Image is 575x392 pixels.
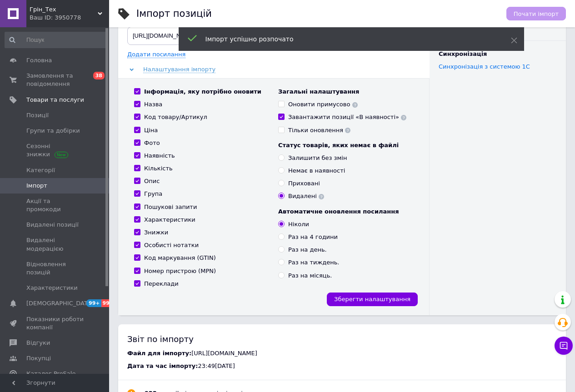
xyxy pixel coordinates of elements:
div: Імпорт успішно розпочато [205,35,488,44]
div: Група [144,190,162,198]
span: Налаштування імпорту [143,66,215,73]
div: Знижки [144,228,168,237]
div: Кількість [144,164,173,173]
span: Файл для імпорту: [127,350,191,357]
div: Тільки оновлення [288,126,350,134]
div: Номер пристрою (MPN) [144,267,216,275]
div: Немає в наявності [288,167,345,175]
span: Імпорт [26,182,47,190]
div: Характеристики [144,216,195,224]
span: Замовлення та повідомлення [26,72,84,88]
span: Товари та послуги [26,96,84,104]
span: Грін_Тех [30,5,98,14]
div: Раз на день. [288,246,327,254]
h1: Імпорт позицій [136,8,212,19]
div: Ваш ID: 3950778 [30,14,109,22]
input: Вкажіть посилання [127,27,378,45]
div: Автоматичне оновлення посилання [278,208,413,216]
div: Опис [144,177,160,185]
button: Зберегти налаштування [327,293,418,306]
span: Сезонні знижки [26,142,84,159]
span: Зберегти налаштування [334,296,410,303]
span: 38 [93,72,105,79]
span: Додати посилання [127,51,185,58]
span: Групи та добірки [26,127,80,135]
span: Головна [26,56,52,65]
span: 99+ [86,299,101,307]
div: Ніколи [288,220,309,228]
span: Каталог ProSale [26,370,75,378]
div: Раз на 4 години [288,233,338,241]
span: Відновлення позицій [26,260,84,277]
div: Раз на тиждень. [288,258,339,267]
div: Звіт по імпорту [127,333,557,345]
span: Покупці [26,354,51,362]
div: Синхронізація [439,50,557,58]
div: Код товару/Артикул [144,113,207,121]
span: Позиції [26,111,49,119]
div: Назва [144,100,162,109]
div: Залишити без змін [288,154,347,162]
div: Ціна [144,126,158,134]
span: 23:49[DATE] [198,362,235,369]
span: 99+ [101,299,116,307]
span: Характеристики [26,284,78,292]
input: Пошук [5,32,107,48]
span: [URL][DOMAIN_NAME] [191,350,257,357]
a: Синхронізація з системою 1С [439,63,530,70]
div: Раз на місяць. [288,272,332,280]
span: Відгуки [26,339,50,347]
div: Приховані [288,179,320,188]
span: Дата та час імпорту: [127,362,198,369]
span: Видалені позиції [26,221,79,229]
button: Чат з покупцем [555,337,573,355]
div: Код маркування (GTIN) [144,254,216,262]
div: Переклади [144,280,179,288]
span: Категорії [26,166,55,174]
span: Акції та промокоди [26,197,84,213]
span: Показники роботи компанії [26,315,84,332]
div: Інформація, яку потрібно оновити [144,88,261,96]
div: Статус товарів, яких немає в файлі [278,141,413,149]
div: Видалені [288,192,324,200]
div: Оновити примусово [288,100,358,109]
div: Пошукові запити [144,203,197,211]
div: Загальні налаштування [278,88,413,96]
div: Наявність [144,152,175,160]
div: Особисті нотатки [144,241,199,249]
span: Видалені модерацією [26,236,84,253]
div: Фото [144,139,160,147]
div: Завантажити позиції «В наявності» [288,113,406,121]
span: [DEMOGRAPHIC_DATA] [26,299,94,308]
